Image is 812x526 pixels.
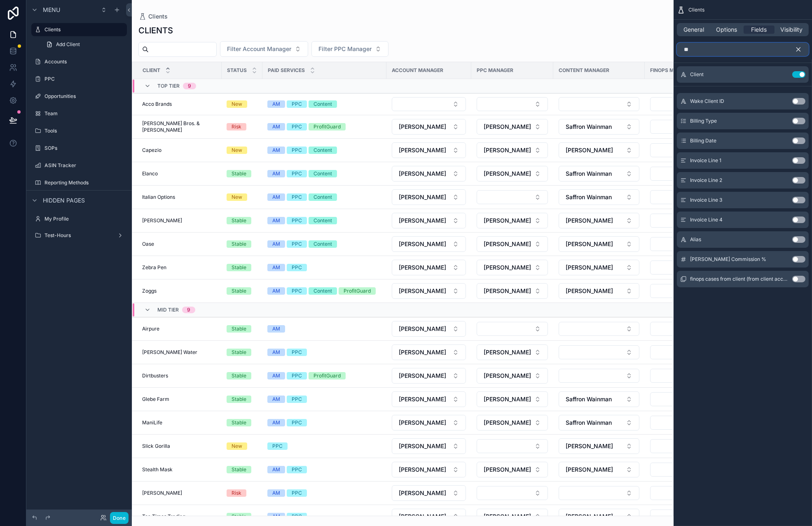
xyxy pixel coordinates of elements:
[31,124,127,137] a: Tools
[187,307,190,313] div: 9
[31,142,127,155] a: SOPs
[31,212,127,226] a: My Profile
[143,67,160,74] span: Client
[41,38,127,51] a: Add Client
[56,41,80,48] span: Add Client
[31,229,127,242] a: Test-Hours
[31,159,127,172] a: ASIN Tracker
[31,72,127,86] a: PPC
[44,93,125,100] label: Opportunities
[690,118,717,124] span: Billing Type
[781,26,803,34] span: Visibility
[716,26,737,34] span: Options
[44,145,125,151] label: SOPs
[690,137,716,144] span: Billing Date
[477,67,513,74] span: PPC Manager
[690,157,721,164] span: Invoice Line 1
[43,196,85,205] span: Hidden pages
[157,307,179,313] span: Mid Tier
[751,26,767,34] span: Fields
[44,216,125,222] label: My Profile
[44,179,125,186] label: Reporting Methods
[157,83,180,89] span: Top Tier
[684,26,704,34] span: General
[559,67,609,74] span: Content Manager
[44,162,125,169] label: ASIN Tracker
[688,7,704,13] span: Clients
[392,67,443,74] span: Account Manager
[690,197,722,203] span: Invoice Line 3
[110,512,129,524] button: Done
[690,98,724,105] span: Wake Client ID
[44,76,125,82] label: PPC
[690,71,704,78] span: Client
[188,83,191,89] div: 9
[690,236,701,243] span: Alias
[31,23,127,36] a: Clients
[44,232,114,239] label: Test-Hours
[268,67,305,74] span: Paid Services
[690,216,723,223] span: Invoice Line 4
[44,128,125,134] label: Tools
[31,55,127,68] a: Accounts
[44,110,125,117] label: Team
[44,26,122,33] label: Clients
[650,67,695,74] span: FinOps Manager
[690,276,789,282] span: finops cases from client (from client account) collection
[43,6,60,14] span: Menu
[227,67,247,74] span: Status
[31,107,127,120] a: Team
[690,256,766,263] span: [PERSON_NAME] Commission %
[31,176,127,189] a: Reporting Methods
[44,58,125,65] label: Accounts
[31,90,127,103] a: Opportunities
[690,177,722,184] span: Invoice Line 2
